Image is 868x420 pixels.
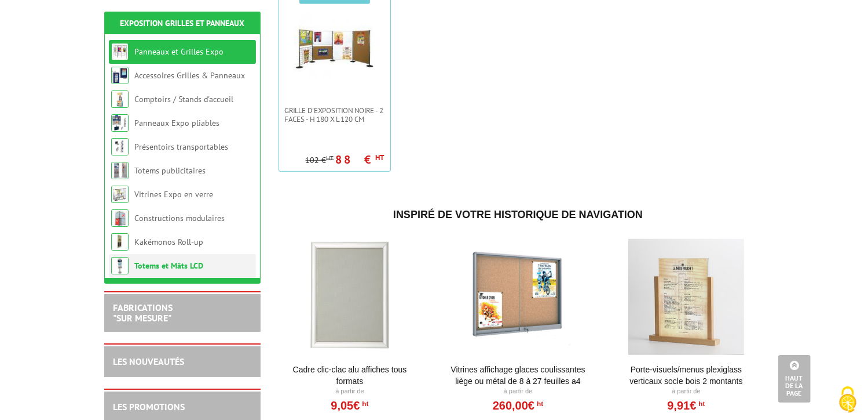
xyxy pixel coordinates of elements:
img: Kakémonos Roll-up [111,233,129,251]
p: À partir de [446,387,589,396]
a: Panneaux Expo pliables [134,118,219,128]
a: Grille d'exposition noire - 2 faces - H 180 x L 120 cm [279,106,390,124]
a: Cadre Clic-Clac Alu affiches tous formats [279,364,422,387]
a: Constructions modulaires [134,213,225,223]
a: Panneaux et Grilles Expo [134,46,224,57]
img: Comptoirs / Stands d'accueil [111,90,129,108]
sup: HT [534,400,543,408]
img: Présentoirs transportables [111,138,129,155]
span: Inspiré de votre historique de navigation [393,209,643,220]
p: À partir de [615,387,758,396]
p: À partir de [279,387,422,396]
img: Accessoires Grilles & Panneaux [111,67,129,84]
a: Kakémonos Roll-up [134,237,203,247]
a: Porte-Visuels/Menus Plexiglass Verticaux Socle Bois 2 Montants [615,364,758,387]
a: Vitrines Expo en verre [134,189,213,200]
p: 88 € [336,156,384,163]
sup: HT [360,400,368,408]
a: Totems publicitaires [134,165,206,176]
a: Exposition Grilles et Panneaux [120,18,244,28]
p: 102 € [306,156,334,165]
a: FABRICATIONS"Sur Mesure" [113,302,173,324]
a: 9,91€HT [667,402,705,409]
a: Présentoirs transportables [134,142,228,152]
a: Accessoires Grilles & Panneaux [134,70,245,81]
a: Comptoirs / Stands d'accueil [134,94,233,104]
img: Vitrines Expo en verre [111,186,129,203]
sup: HT [327,154,334,162]
sup: HT [376,153,384,162]
img: Panneaux Expo pliables [111,114,129,132]
a: LES NOUVEAUTÉS [113,356,184,367]
sup: HT [696,400,705,408]
img: Totems et Mâts LCD [111,257,129,274]
a: Haut de la page [778,355,811,403]
img: Constructions modulaires [111,209,129,227]
a: 260,00€HT [493,402,543,409]
button: Cookies (fenêtre modale) [827,381,868,420]
span: Grille d'exposition noire - 2 faces - H 180 x L 120 cm [285,106,384,124]
a: LES PROMOTIONS [113,401,185,412]
img: Totems publicitaires [111,162,129,179]
img: Grille d'exposition noire - 2 faces - H 180 x L 120 cm [294,8,375,89]
img: Panneaux et Grilles Expo [111,43,129,60]
img: Cookies (fenêtre modale) [833,385,862,414]
a: Vitrines affichage glaces coulissantes liège ou métal de 8 à 27 feuilles A4 [446,364,589,387]
a: Totems et Mâts LCD [134,260,203,271]
a: 9,05€HT [331,402,368,409]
